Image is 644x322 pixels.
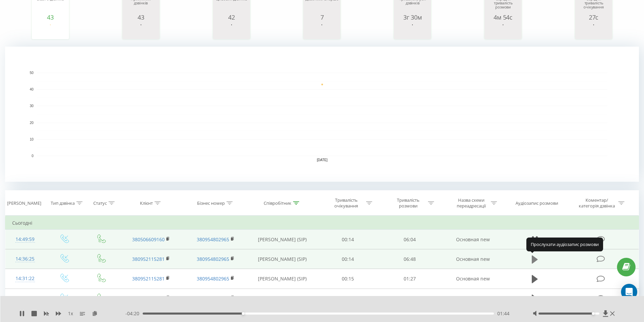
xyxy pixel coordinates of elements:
text: 40 [30,88,34,91]
div: Accessibility label [592,312,595,315]
div: Аудіозапис розмови [516,200,558,206]
text: 20 [30,121,34,125]
span: 1 x [68,310,73,317]
div: Статус [93,200,107,206]
svg: A chart. [5,47,639,182]
td: [PERSON_NAME] (SIP) [248,230,317,249]
td: 06:04 [379,230,441,249]
a: 380503837098 [132,295,165,301]
div: Тривалість розмови [390,197,426,209]
div: 14:15:14 [12,292,38,305]
div: [PERSON_NAME] [7,200,41,206]
text: [DATE] [317,158,328,162]
a: 380506609160 [132,236,165,243]
svg: A chart. [305,21,339,41]
div: 7 [305,14,339,21]
div: 4м 54с [486,14,520,21]
div: 42 [215,14,248,21]
div: Open Intercom Messenger [621,284,637,300]
svg: A chart. [215,21,248,41]
div: Тривалість очікування [328,197,364,209]
td: 01:27 [379,269,441,289]
td: 00:14 [317,230,379,249]
svg: A chart. [486,21,520,41]
div: 27с [577,14,611,21]
text: 50 [30,71,34,75]
div: Клієнт [140,200,153,206]
svg: A chart. [577,21,611,41]
span: - 04:20 [125,310,143,317]
text: 0 [31,154,33,158]
svg: A chart. [33,21,67,41]
div: Прослухати аудіозапис розмови [526,238,603,251]
div: 14:49:59 [12,233,38,246]
a: 380952115281 [132,256,165,262]
text: 10 [30,138,34,141]
td: [PERSON_NAME] (SIP) [248,269,317,289]
div: 14:31:22 [12,272,38,285]
td: 07:59 [379,289,441,308]
div: Тип дзвінка [51,200,75,206]
div: 43 [124,14,158,21]
a: 380954802965 [197,256,229,262]
td: Сьогодні [5,216,639,230]
a: 380954802965 [197,275,229,282]
a: 380954802965 [197,295,229,301]
td: [PERSON_NAME] (SIP) [248,249,317,269]
div: Accessibility label [242,312,244,315]
div: Бізнес номер [197,200,225,206]
td: Основная new [440,230,505,249]
td: [PERSON_NAME] (SIP) [248,289,317,308]
div: 43 [33,14,67,21]
div: Співробітник [264,200,291,206]
text: 30 [30,104,34,108]
svg: A chart. [396,21,429,41]
svg: A chart. [124,21,158,41]
td: 00:17 [317,289,379,308]
span: 01:44 [497,310,509,317]
div: Назва схеми переадресації [453,197,489,209]
td: 00:15 [317,269,379,289]
a: 380954802965 [197,236,229,243]
td: Основная new [440,289,505,308]
td: Основная new [440,249,505,269]
div: 3г 30м [396,14,429,21]
td: 00:14 [317,249,379,269]
td: 06:48 [379,249,441,269]
td: Основная new [440,269,505,289]
div: Коментар/категорія дзвінка [577,197,617,209]
div: 14:36:25 [12,252,38,266]
a: 380952115281 [132,275,165,282]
